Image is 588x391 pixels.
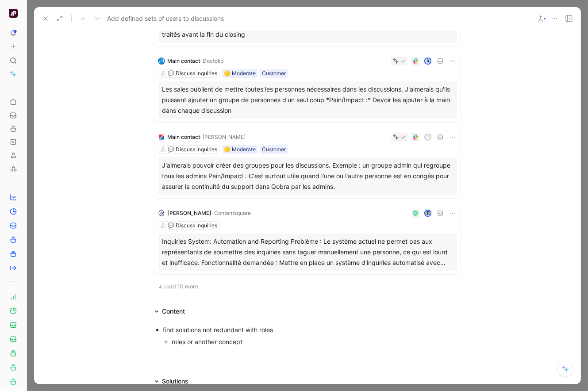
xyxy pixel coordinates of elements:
div: J'aimerais pouvoir créer des groupes pour les discussions. Exemple : un groupe admin qui regroupe... [162,160,453,192]
div: roles or another concept [172,337,461,346]
div: Solutions [162,376,189,387]
span: Main contact [168,134,200,140]
div: Customer [262,69,286,78]
img: avatar [425,58,430,64]
button: Load 10 more [154,281,202,292]
button: Qobra [7,7,19,19]
span: Add defined sets of users to discussions [107,13,224,24]
div: Inquiries System: Automation and Reporting Problème : Le système actuel ne permet pas aux représe... [162,236,453,268]
div: Customer [262,145,286,154]
span: · [PERSON_NAME] [200,134,246,140]
div: Content [162,306,185,317]
img: avatar [425,211,430,216]
div: find solutions not redundant with roles [163,325,461,334]
span: Main contact [168,57,200,64]
img: logo [158,134,165,141]
div: 💬 Discuss inquiries [168,145,217,154]
div: Content [151,306,189,317]
div: 🟡 Moderate [224,69,256,78]
img: logo [158,57,165,65]
span: · Doctolib [200,57,224,64]
div: Les sales oublient de mettre toutes les personnes nécessaires dans les discussions. J'aimerais qu... [162,84,453,116]
img: logo [158,210,165,217]
div: 💬 Discuss inquiries [168,69,217,78]
div: 💬 Discuss inquiries [168,221,217,230]
span: [PERSON_NAME] [168,210,212,216]
img: Qobra [9,9,18,18]
div: m [425,134,430,140]
div: Solutions [151,376,192,387]
span: Load 10 more [164,283,199,290]
span: · Contentsquare [212,210,251,216]
div: 🟡 Moderate [224,145,256,154]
